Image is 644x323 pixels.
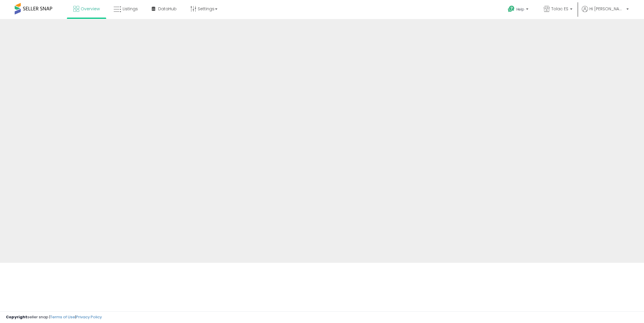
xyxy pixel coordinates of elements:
[158,6,177,12] span: DataHub
[508,5,515,13] i: Get Help
[589,6,625,12] span: Hi [PERSON_NAME]
[582,6,629,19] a: Hi [PERSON_NAME]
[516,7,524,12] span: Help
[503,1,534,19] a: Help
[123,6,138,12] span: Listings
[81,6,100,12] span: Overview
[551,6,568,12] span: Tolac ES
